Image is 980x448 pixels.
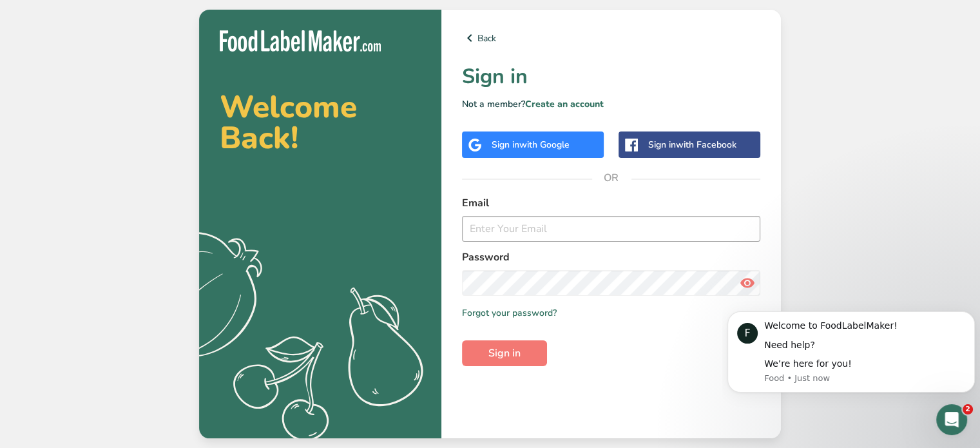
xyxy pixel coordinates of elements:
[648,138,736,151] div: Sign in
[963,404,973,414] span: 2
[488,346,521,361] span: Sign in
[462,61,760,92] h1: Sign in
[492,138,570,151] div: Sign in
[462,249,760,265] label: Password
[462,195,760,211] label: Email
[462,30,760,46] a: Back
[462,97,760,111] p: Not a member?
[462,216,760,242] input: Enter Your Email
[220,92,421,153] h2: Welcome Back!
[519,139,570,151] span: with Google
[676,139,736,151] span: with Facebook
[462,306,557,320] a: Forgot your password?
[722,292,980,413] iframe: Intercom notifications message
[220,30,381,52] img: Food Label Maker
[592,159,631,197] span: OR
[462,340,547,366] button: Sign in
[525,98,604,110] a: Create an account
[936,404,967,435] iframe: Intercom live chat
